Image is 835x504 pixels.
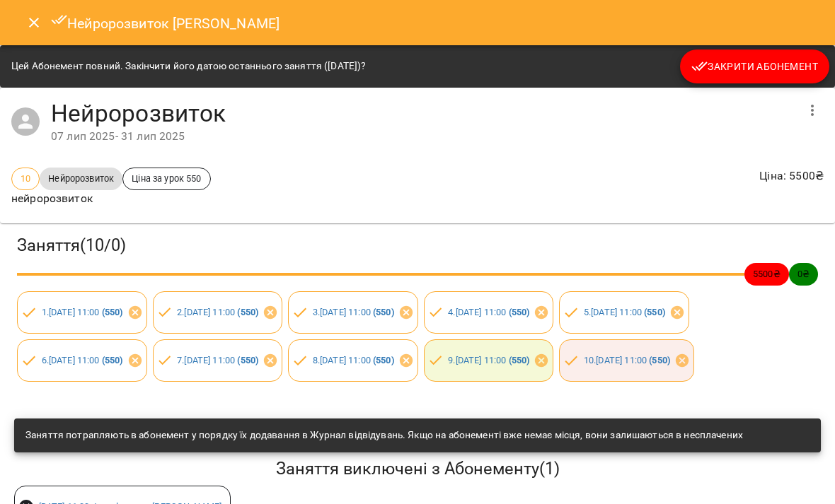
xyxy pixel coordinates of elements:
a: 7.[DATE] 11:00 (550) [177,355,258,365]
div: 2.[DATE] 11:00 (550) [153,291,283,334]
a: 6.[DATE] 11:00 (550) [42,355,123,365]
h5: Заняття виключені з Абонементу ( 1 ) [14,458,821,480]
span: Закрити Абонемент [691,58,818,75]
h6: Нейророзвиток [PERSON_NAME] [51,11,280,35]
span: Ціна за урок 550 [123,172,209,185]
a: 4.[DATE] 11:00 (550) [448,307,529,317]
b: ( 550 ) [373,355,394,365]
div: 5.[DATE] 11:00 (550) [559,291,689,334]
span: 10 [12,172,39,185]
button: Закрити Абонемент [680,49,829,83]
b: ( 550 ) [509,307,530,317]
p: нейророзвиток [11,190,211,207]
div: 07 лип 2025 - 31 лип 2025 [51,128,795,145]
div: Заняття потрапляють в абонемент у порядку їх додавання в Журнал відвідувань. Якщо на абонементі в... [25,423,743,448]
a: 8.[DATE] 11:00 (550) [313,355,394,365]
b: ( 550 ) [237,307,258,317]
a: 10.[DATE] 11:00 (550) [584,355,670,365]
div: 10.[DATE] 11:00 (550) [559,339,694,382]
div: 4.[DATE] 11:00 (550) [424,291,554,334]
b: ( 550 ) [373,307,394,317]
div: 8.[DATE] 11:00 (550) [288,339,418,382]
div: Цей Абонемент повний. Закінчити його датою останнього заняття ([DATE])? [11,54,366,79]
b: ( 550 ) [509,355,530,365]
a: 3.[DATE] 11:00 (550) [313,307,394,317]
b: ( 550 ) [102,307,123,317]
span: 5500 ₴ [744,267,789,281]
p: Ціна : 5500 ₴ [759,168,824,184]
b: ( 550 ) [237,355,258,365]
h3: Заняття ( 10 / 0 ) [17,235,818,257]
a: 5.[DATE] 11:00 (550) [584,307,665,317]
a: 9.[DATE] 11:00 (550) [448,355,529,365]
h4: Нейророзвиток [51,99,795,128]
b: ( 550 ) [644,307,665,317]
div: 1.[DATE] 11:00 (550) [17,291,147,334]
div: 6.[DATE] 11:00 (550) [17,339,147,382]
div: 7.[DATE] 11:00 (550) [153,339,283,382]
a: 2.[DATE] 11:00 (550) [177,307,258,317]
span: Нейророзвиток [40,172,122,185]
a: 1.[DATE] 11:00 (550) [42,307,123,317]
span: 0 ₴ [789,267,818,281]
div: 3.[DATE] 11:00 (550) [288,291,418,334]
b: ( 550 ) [102,355,123,365]
div: 9.[DATE] 11:00 (550) [424,339,554,382]
b: ( 550 ) [649,355,670,365]
button: Close [17,6,51,40]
